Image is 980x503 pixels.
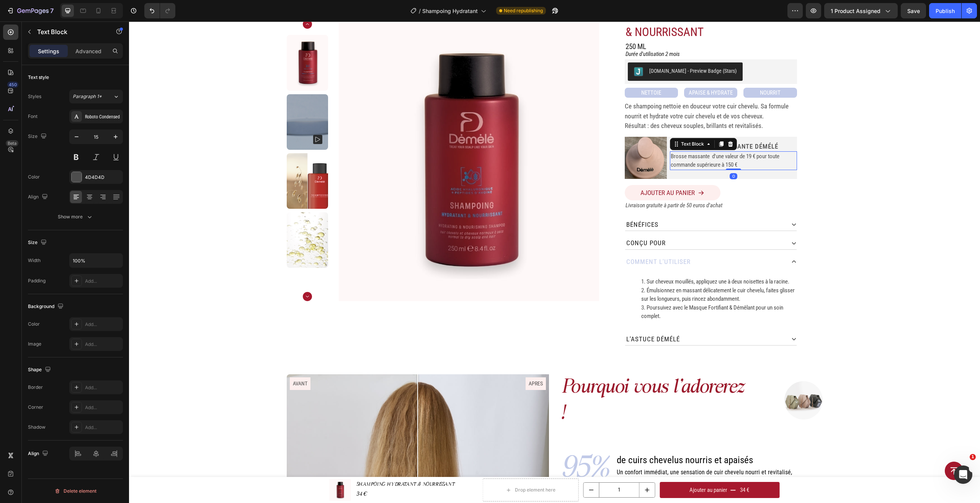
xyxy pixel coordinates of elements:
[28,277,46,284] div: Padding
[85,278,121,285] div: Add...
[511,167,566,175] div: Ajouter au panier
[497,180,593,187] i: Livraison gratuite à partir de 50 euros d'achat
[497,29,551,36] i: Durée d'utilisation 2 mois
[70,254,122,267] input: Auto
[28,384,43,391] div: Border
[496,100,634,108] p: Résultat : des cheveux souples, brillants et revitalisés.
[496,164,591,179] button: Ajouter au panier
[542,131,667,148] p: Brosse massante d'une valeur de 19 € pour toute commande supérieure à 150 €
[954,465,972,484] iframe: Intercom live chat
[75,47,101,55] p: Advanced
[556,67,608,76] p: APAISE & HYDRATE
[28,192,49,202] div: Align
[550,119,577,126] div: Text Block
[397,356,417,369] div: APRES
[655,360,694,398] img: image_demo.jpg
[936,7,955,15] div: Publish
[28,238,48,248] div: Size
[37,27,102,36] p: Text Block
[901,3,926,18] button: Save
[512,283,654,298] span: Poursuivez avec le Masque Fortifiant & Démêlant pour un soin complet.
[73,93,102,100] span: Paragraph 1*
[69,90,123,103] button: Paragraph 1*
[85,404,121,411] div: Add...
[28,404,43,411] div: Corner
[174,270,183,280] button: Carousel Next Arrow
[28,449,50,459] div: Align
[28,174,40,180] div: Color
[161,356,181,369] div: AVANT
[85,341,121,348] div: Add...
[929,3,961,18] button: Publish
[496,19,518,32] h2: 250 ML
[28,301,65,312] div: Background
[58,213,93,221] div: Show more
[28,341,41,347] div: Image
[28,113,38,120] div: Font
[488,433,624,444] span: de cuirs chevelus nourris et apaisés
[499,41,614,59] button: Judge.me - Preview Badge (Stars)
[432,433,480,464] p: 95%
[824,3,898,18] button: 1 product assigned
[505,46,514,55] img: Judgeme.png
[431,353,624,407] h2: Pourquoi vous l'adorerez !
[497,67,548,76] p: NETTOIE
[85,424,121,431] div: Add...
[85,113,121,120] div: Roboto Condensed
[28,93,41,100] div: Styles
[422,7,478,15] span: Shampoing Hydratant
[504,7,543,14] span: Need republishing
[497,217,537,227] p: conçu pour
[615,67,667,76] p: NOURRIT
[28,210,123,224] button: Show more
[50,6,54,15] p: 7
[129,21,980,503] iframe: Design area
[512,265,666,281] span: Émulsionnez en massant délicatement le cuir chevelu, faites glisser sur les longueurs, puis rince...
[520,46,608,54] div: [DOMAIN_NAME] - Preview Badge (Stars)
[54,487,96,496] div: Delete element
[28,365,52,375] div: Shape
[601,152,608,158] div: 0
[28,257,41,264] div: Width
[496,249,668,306] div: Rich Text Editor. Editing area: main
[3,3,57,18] button: 7
[497,313,551,323] p: l'astuce démélé
[7,82,18,88] div: 450
[419,7,421,15] span: /
[28,321,40,328] div: Color
[497,198,529,208] p: bénéfices
[831,7,880,15] span: 1 product assigned
[85,384,121,391] div: Add...
[518,257,660,264] span: Sur cheveux mouillés, appliquez une à deux noisettes à la racine.
[496,81,660,98] p: Ce shampoing nettoie en douceur votre cuir chevelu. Sa formule nourrit et hydrate votre cuir chev...
[497,236,562,246] p: comment L'utiliser
[496,115,538,158] img: gempages_531459662973764496-531d39c1-fe8b-485b-9da0-b751037a6584.jpg
[907,8,920,14] span: Save
[28,74,49,81] div: Text style
[28,424,46,431] div: Shadow
[28,131,48,142] div: Size
[144,3,175,18] div: Undo/Redo
[6,140,18,146] div: Beta
[970,454,976,460] span: 1
[85,321,121,328] div: Add...
[38,47,59,55] p: Settings
[28,485,123,497] button: Delete element
[85,174,121,181] div: 4D4D4D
